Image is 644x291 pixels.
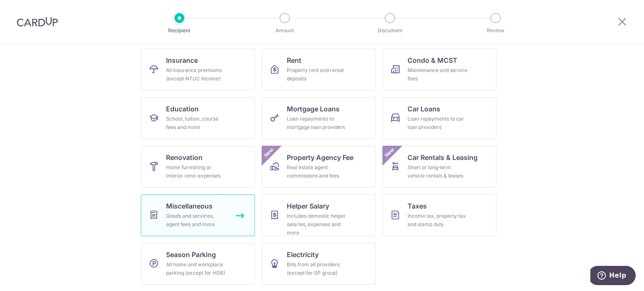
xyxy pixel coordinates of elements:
div: School, tuition, course fees and more [166,115,226,131]
p: Document [359,26,421,35]
a: Property Agency FeeReal estate agent commissions and feesNew [262,146,376,188]
div: Maintenance and service fees [408,66,468,83]
span: Season Parking [166,250,216,260]
span: New [383,146,397,160]
p: Review [465,26,527,35]
span: New [262,146,276,160]
p: Recipient [148,26,210,35]
a: RentProperty rent and rental deposits [262,49,376,90]
span: Helper Salary [287,201,329,211]
iframe: Opens a widget where you can find more information [590,266,636,287]
div: Home furnishing or interior reno-expenses [166,163,226,180]
span: Condo & MCST [408,55,457,65]
div: Short or long‑term vehicle rentals & leases [408,163,468,180]
span: Education [166,104,199,114]
a: RenovationHome furnishing or interior reno-expenses [141,146,255,188]
div: Loan repayments to car loan providers [408,115,468,131]
div: All insurance premiums (except NTUC Income) [166,66,226,83]
img: CardUp [17,17,58,27]
span: Taxes [408,201,427,211]
div: Real estate agent commissions and fees [287,163,347,180]
span: Property Agency Fee [287,152,353,162]
span: Electricity [287,250,319,260]
a: Condo & MCSTMaintenance and service fees [382,49,496,90]
a: MiscellaneousGoods and services, agent fees and more [141,194,255,236]
span: Car Rentals & Leasing [408,152,478,162]
span: Mortgage Loans [287,104,340,114]
span: Insurance [166,55,198,65]
span: Help [19,6,36,13]
div: All home and workplace parking (except for HDB) [166,260,226,277]
a: TaxesIncome tax, property tax and stamp duty [382,194,496,236]
span: Miscellaneous [166,201,213,211]
div: Bills from all providers (except for SP group) [287,260,347,277]
a: Car LoansLoan repayments to car loan providers [382,97,496,139]
a: Mortgage LoansLoan repayments to mortgage loan providers [262,97,376,139]
div: Property rent and rental deposits [287,66,347,83]
span: Car Loans [408,104,440,114]
span: Renovation [166,152,203,162]
a: Season ParkingAll home and workplace parking (except for HDB) [141,243,255,285]
a: Helper SalaryIncludes domestic helper salaries, expenses and more [262,194,376,236]
a: Car Rentals & LeasingShort or long‑term vehicle rentals & leasesNew [382,146,496,188]
a: InsuranceAll insurance premiums (except NTUC Income) [141,49,255,90]
div: Goods and services, agent fees and more [166,212,226,229]
div: Income tax, property tax and stamp duty [408,212,468,229]
div: Loan repayments to mortgage loan providers [287,115,347,131]
a: EducationSchool, tuition, course fees and more [141,97,255,139]
p: Amount [254,26,316,35]
span: Rent [287,55,301,65]
div: Includes domestic helper salaries, expenses and more [287,212,347,237]
a: ElectricityBills from all providers (except for SP group) [262,243,376,285]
